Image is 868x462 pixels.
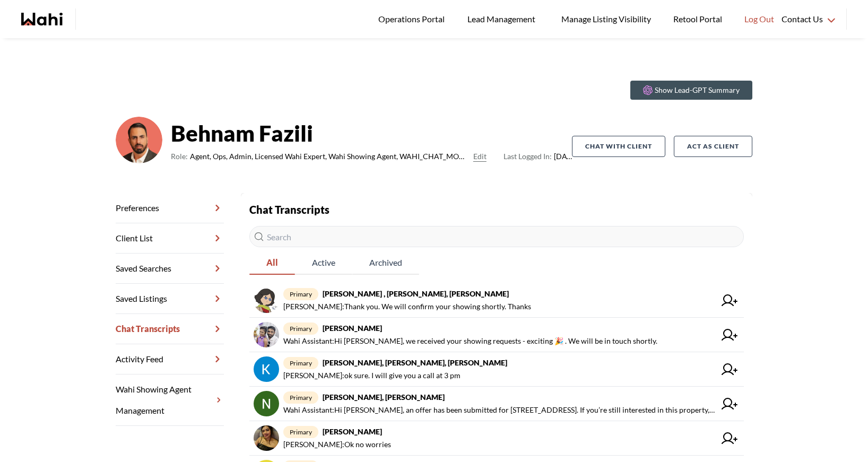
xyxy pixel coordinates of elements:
[630,81,752,100] button: Show Lead-GPT Summary
[254,287,279,313] img: chat avatar
[249,387,744,421] a: primary[PERSON_NAME], [PERSON_NAME]Wahi Assistant:Hi [PERSON_NAME], an offer has been submitted f...
[283,335,657,347] span: Wahi Assistant : Hi [PERSON_NAME], we received your showing requests - exciting 🎉 . We will be in...
[283,391,318,404] span: primary
[249,203,329,216] strong: Chat Transcripts
[254,391,279,416] img: chat avatar
[323,358,507,367] strong: [PERSON_NAME], [PERSON_NAME], [PERSON_NAME]
[504,152,552,161] span: Last Logged In:
[295,251,352,275] button: Active
[673,12,725,26] span: Retool Portal
[116,374,224,426] a: Wahi Showing Agent Management
[283,322,318,335] span: primary
[249,421,744,456] a: primary[PERSON_NAME][PERSON_NAME]:Ok no worries
[116,284,224,314] a: Saved Listings
[378,12,448,26] span: Operations Portal
[295,251,352,274] span: Active
[655,85,740,95] p: Show Lead-GPT Summary
[504,150,572,163] span: [DATE]
[323,427,382,436] strong: [PERSON_NAME]
[171,150,188,163] span: Role:
[572,136,665,157] button: Chat with client
[249,352,744,387] a: primary[PERSON_NAME], [PERSON_NAME], [PERSON_NAME][PERSON_NAME]:ok sure. I will give you a call a...
[352,251,419,275] button: Archived
[254,322,279,347] img: chat avatar
[249,283,744,318] a: primary[PERSON_NAME] , [PERSON_NAME], [PERSON_NAME][PERSON_NAME]:Thank you. We will confirm your ...
[116,117,162,163] img: cf9ae410c976398e.png
[352,251,419,274] span: Archived
[323,324,382,333] strong: [PERSON_NAME]
[674,136,752,157] button: Act as Client
[21,13,63,25] a: Wahi homepage
[283,426,318,438] span: primary
[283,357,318,369] span: primary
[254,425,279,451] img: chat avatar
[116,344,224,374] a: Activity Feed
[116,314,224,344] a: Chat Transcripts
[249,226,744,247] input: Search
[283,300,531,313] span: [PERSON_NAME] : Thank you. We will confirm your showing shortly. Thanks
[283,288,318,300] span: primary
[744,12,774,26] span: Log Out
[467,12,539,26] span: Lead Management
[473,150,487,163] button: Edit
[323,393,445,402] strong: [PERSON_NAME], [PERSON_NAME]
[116,223,224,254] a: Client List
[249,318,744,352] a: primary[PERSON_NAME]Wahi Assistant:Hi [PERSON_NAME], we received your showing requests - exciting...
[283,438,391,451] span: [PERSON_NAME] : Ok no worries
[171,117,572,149] strong: Behnam Fazili
[249,251,295,275] button: All
[116,254,224,284] a: Saved Searches
[249,251,295,274] span: All
[558,12,654,26] span: Manage Listing Visibility
[283,404,715,416] span: Wahi Assistant : Hi [PERSON_NAME], an offer has been submitted for [STREET_ADDRESS]. If you’re st...
[283,369,461,382] span: [PERSON_NAME] : ok sure. I will give you a call at 3 pm
[323,289,509,298] strong: [PERSON_NAME] , [PERSON_NAME], [PERSON_NAME]
[254,356,279,382] img: chat avatar
[190,150,469,163] span: Agent, Ops, Admin, Licensed Wahi Expert, Wahi Showing Agent, WAHI_CHAT_MODERATOR
[116,193,224,223] a: Preferences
